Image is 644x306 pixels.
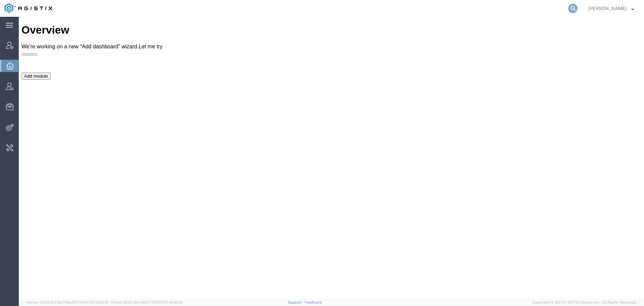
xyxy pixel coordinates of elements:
[588,5,627,12] span: Abbie Wilkiemeyer
[288,300,305,304] a: Support
[305,300,322,304] a: Feedback
[156,300,182,304] span: [DATE] 10:40:19
[111,300,182,304] span: Client: 2025.16.0-8fc0770
[120,27,144,33] a: Let me try
[533,300,636,305] span: Copyright © [DATE]-[DATE] Agistix Inc., All Rights Reserved
[3,56,32,63] button: Add module
[5,3,52,13] img: logo
[19,17,644,299] iframe: FS Legacy Container
[588,4,635,12] button: [PERSON_NAME]
[27,300,108,304] span: Server: 2025.16.0-82789e55714
[82,300,108,304] span: [DATE] 10:56:16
